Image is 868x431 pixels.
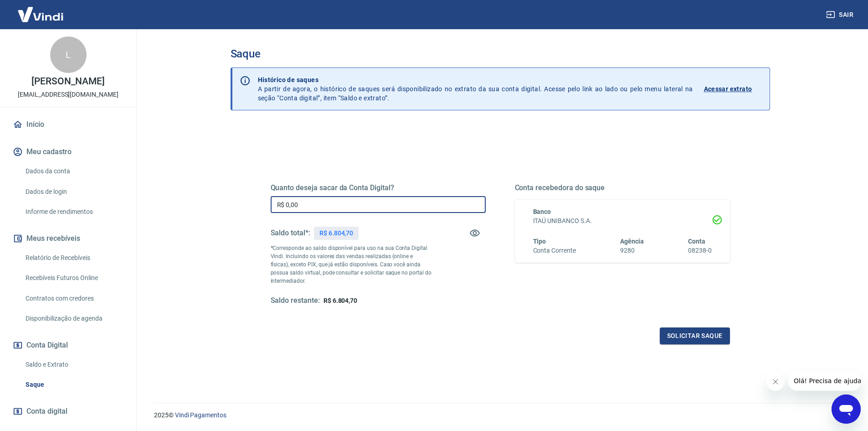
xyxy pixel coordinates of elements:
[688,238,705,245] span: Conta
[18,90,118,99] p: [EMAIL_ADDRESS][DOMAIN_NAME]
[50,36,87,73] div: L
[832,395,861,424] iframe: Botão para abrir a janela de mensagens
[688,246,712,255] h6: 08238-0
[11,0,70,28] img: Vindi
[533,208,551,215] span: Banco
[5,6,77,14] span: Olá! Precisa de ajuda?
[22,375,125,394] a: Saque
[22,162,125,181] a: Dados da conta
[620,238,644,245] span: Agência
[22,355,125,374] a: Saldo e Extrato
[11,335,125,355] button: Conta Digital
[258,75,693,84] p: Histórico de saques
[258,75,693,103] p: A partir de agora, o histórico de saques será disponibilizado no extrato da sua conta digital. Ac...
[22,289,125,308] a: Contratos com credores
[154,410,846,420] p: 2025 ©
[824,6,857,23] button: Sair
[271,296,320,306] h5: Saldo restante:
[533,238,546,245] span: Tipo
[766,373,785,391] iframe: Fechar mensagem
[26,405,67,418] span: Conta digital
[22,249,125,267] a: Relatório de Recebíveis
[11,114,125,135] a: Início
[22,182,125,201] a: Dados de login
[231,47,770,60] h3: Saque
[175,411,226,419] a: Vindi Pagamentos
[788,371,861,391] iframe: Mensagem da empresa
[515,183,730,192] h5: Conta recebedora do saque
[324,297,357,304] span: R$ 6.804,70
[533,246,576,255] h6: Conta Corrente
[660,327,730,344] button: Solicitar saque
[271,244,432,285] p: *Corresponde ao saldo disponível para uso na sua Conta Digital Vindi. Incluindo os valores das ve...
[271,183,486,192] h5: Quanto deseja sacar da Conta Digital?
[11,142,125,162] button: Meu cadastro
[704,84,752,93] p: Acessar extrato
[704,75,762,103] a: Acessar extrato
[22,269,125,287] a: Recebíveis Futuros Online
[271,228,310,238] h5: Saldo total*:
[11,228,125,249] button: Meus recebíveis
[533,216,712,226] h6: ITAÚ UNIBANCO S.A.
[31,77,104,86] p: [PERSON_NAME]
[22,203,125,221] a: Informe de rendimentos
[319,228,353,238] p: R$ 6.804,70
[22,309,125,328] a: Disponibilização de agenda
[620,246,644,255] h6: 9280
[11,401,125,421] a: Conta digital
